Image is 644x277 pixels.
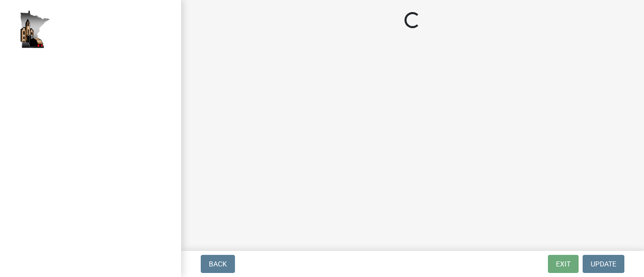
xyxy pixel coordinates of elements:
span: Update [591,260,616,268]
button: Exit [548,255,579,273]
button: Update [583,255,624,273]
img: Houston County, Minnesota [20,11,50,48]
span: Back [209,260,227,268]
button: Back [201,255,235,273]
